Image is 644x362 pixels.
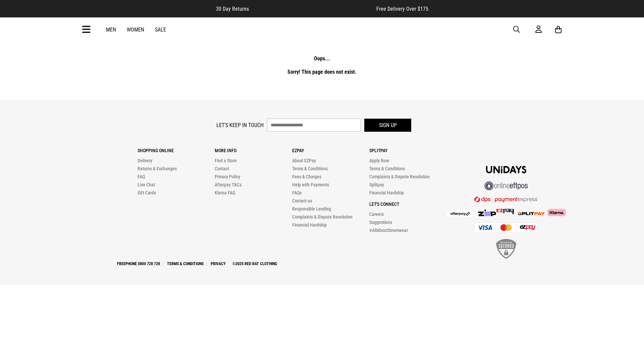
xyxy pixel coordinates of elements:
a: Terms & Conditions [292,166,328,171]
img: Cards [474,223,538,233]
a: Privacy Policy [215,174,240,179]
p: More Info [215,148,292,153]
a: Live Chat [138,182,155,187]
a: FAQs [292,190,302,195]
a: Apply Now [369,158,389,163]
p: Splitpay [369,148,446,153]
a: Privacy [208,261,228,266]
a: Terms & Conditions [164,261,207,266]
a: Splitpay [369,182,384,187]
img: Zip [478,209,496,216]
a: Terms & Conditions [369,166,405,171]
a: Returns & Exchanges [138,166,177,171]
label: Let's keep in touch [216,122,264,128]
a: Delivery [138,158,152,163]
a: Contact us [292,198,312,203]
img: Redrat logo [301,24,345,35]
a: Responsible Lending [292,206,331,212]
a: Find a Store [215,158,237,163]
img: Afterpay [447,211,474,217]
a: #AllAboutStreetwear [369,228,408,233]
span: 30 Day Returns [216,6,249,12]
a: About EZPay [292,158,316,163]
img: Klarna [545,209,566,216]
p: Let's Connect [369,201,446,207]
p: Shopping Online [138,148,215,153]
img: DPS [474,196,538,202]
strong: Oops... [314,55,330,62]
a: Financial Hardship [369,190,404,195]
img: Splitpay [496,209,514,214]
a: Fees & Charges [292,174,321,179]
iframe: Customer reviews powered by Trustpilot [262,5,363,12]
img: Unidays [486,166,526,173]
a: Sale [155,26,166,33]
a: ©2025 Red Rat Clothing [230,261,280,266]
a: Complaints & Dispute Resolution [369,174,430,179]
a: Contact [215,166,229,171]
p: Ezpay [292,148,369,153]
img: online eftpos [484,181,528,190]
button: Sign up [364,119,411,132]
a: Complaints & Dispute Resolution [292,214,353,220]
img: SSL [496,239,516,259]
a: Careers [369,212,384,217]
a: Help with Payments [292,182,329,187]
a: Freephone 0800 728 728 [114,261,163,266]
strong: Sorry! This page does not exist. [287,69,357,75]
a: Klarna FAQ [215,190,235,195]
a: FAQ [138,174,145,179]
a: Women [127,26,144,33]
a: Financial Hardship [292,222,327,228]
img: Splitpay [518,212,545,215]
a: Gift Cards [138,190,156,195]
a: Suggestions [369,220,392,225]
a: Afterpay T&Cs [215,182,241,187]
span: Free Delivery Over $175 [376,6,428,12]
a: Men [106,26,116,33]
